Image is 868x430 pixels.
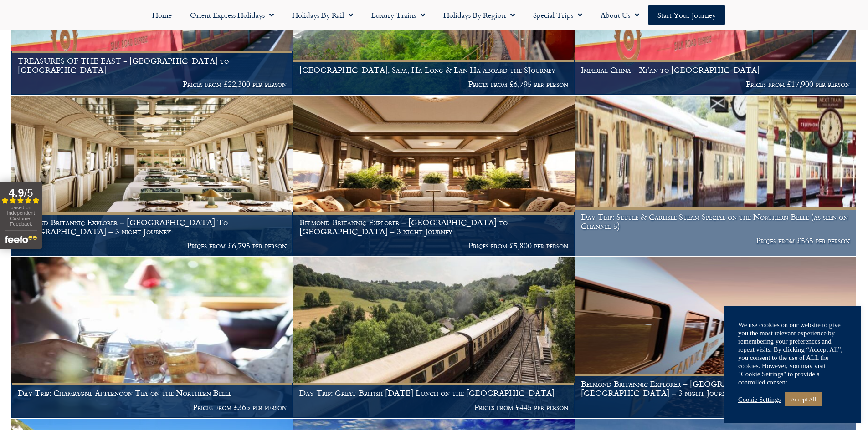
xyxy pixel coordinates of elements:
h1: Day Trip: Settle & Carlisle Steam Special on the Northern Belle (as seen on Channel 5) [581,212,850,230]
p: Prices from £565 per person [581,236,850,245]
p: Prices from £6,795 per person [299,80,568,89]
a: Day Trip: Settle & Carlisle Steam Special on the Northern Belle (as seen on Channel 5) Prices fro... [575,96,857,257]
p: Prices from £365 per person [18,403,287,412]
a: Day Trip: Great British [DATE] Lunch on the [GEOGRAPHIC_DATA] Prices from £445 per person [293,257,575,418]
p: Prices from £5,800 per person [299,241,568,250]
h1: Belmond Britannic Explorer – [GEOGRAPHIC_DATA] to [GEOGRAPHIC_DATA] – 3 night Journey [299,218,568,236]
a: Start your Journey [648,5,725,25]
p: Prices from £22,300 per person [18,80,287,89]
h1: Day Trip: Great British [DATE] Lunch on the [GEOGRAPHIC_DATA] [299,389,568,398]
a: Home [143,5,181,25]
h1: Belmond Britannic Explorer – [GEOGRAPHIC_DATA] To [GEOGRAPHIC_DATA] – 3 night Journey [581,379,850,397]
a: Day Trip: Champagne Afternoon Tea on the Northern Belle Prices from £365 per person [11,257,293,418]
p: Prices from £17,900 per person [581,80,850,89]
h1: [GEOGRAPHIC_DATA], Sapa, Ha Long & Lan Ha aboard the SJourney [299,66,568,75]
nav: Menu [5,5,863,25]
a: Holidays by Rail [283,5,362,25]
a: Cookie Settings [738,395,781,404]
a: Special Trips [524,5,591,25]
p: Prices from £5,800 per person [581,403,850,412]
a: About Us [591,5,648,25]
a: Holidays by Region [434,5,524,25]
a: Belmond Britannic Explorer – [GEOGRAPHIC_DATA] to [GEOGRAPHIC_DATA] – 3 night Journey Prices from... [293,96,575,257]
a: Luxury Trains [362,5,434,25]
a: Belmond Britannic Explorer – [GEOGRAPHIC_DATA] To [GEOGRAPHIC_DATA] – 3 night Journey Prices from... [575,257,857,418]
a: Accept All [785,392,822,406]
a: Belmond Britannic Explorer – [GEOGRAPHIC_DATA] To [GEOGRAPHIC_DATA] – 3 night Journey Prices from... [11,96,293,257]
h1: Belmond Britannic Explorer – [GEOGRAPHIC_DATA] To [GEOGRAPHIC_DATA] – 3 night Journey [18,218,287,236]
p: Prices from £6,795 per person [18,241,287,250]
h1: Day Trip: Champagne Afternoon Tea on the Northern Belle [18,389,287,398]
h1: Imperial China - Xi’an to [GEOGRAPHIC_DATA] [581,66,850,75]
div: We use cookies on our website to give you the most relevant experience by remembering your prefer... [738,321,847,386]
a: Orient Express Holidays [181,5,283,25]
h1: TREASURES OF THE EAST - [GEOGRAPHIC_DATA] to [GEOGRAPHIC_DATA] [18,56,287,74]
p: Prices from £445 per person [299,403,568,412]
